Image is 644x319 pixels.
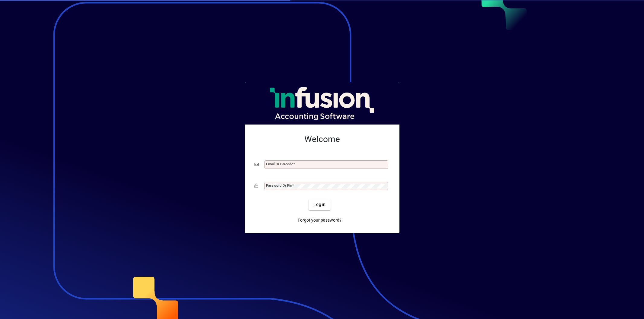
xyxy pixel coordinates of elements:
[295,215,344,226] a: Forgot your password?
[313,201,326,208] span: Login
[266,162,293,166] mat-label: Email or Barcode
[298,217,341,223] span: Forgot your password?
[309,199,331,210] button: Login
[255,134,390,144] h2: Welcome
[266,183,292,188] mat-label: Password or Pin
